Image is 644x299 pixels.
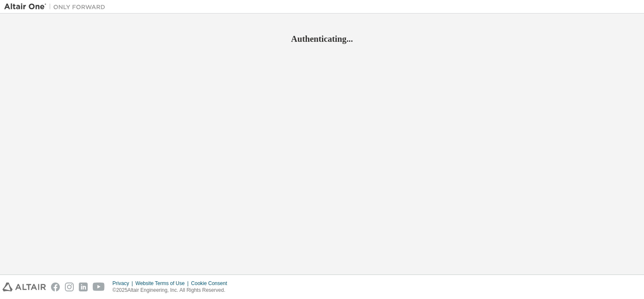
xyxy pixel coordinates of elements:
[4,3,110,11] img: Altair One
[93,283,105,291] img: youtube.svg
[51,283,60,291] img: facebook.svg
[191,280,232,287] div: Cookie Consent
[79,283,88,291] img: linkedin.svg
[113,287,232,294] p: © 2025 Altair Engineering, Inc. All Rights Reserved.
[3,283,46,291] img: altair_logo.svg
[4,33,640,44] h2: Authenticating...
[113,280,135,287] div: Privacy
[65,283,74,291] img: instagram.svg
[135,280,191,287] div: Website Terms of Use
